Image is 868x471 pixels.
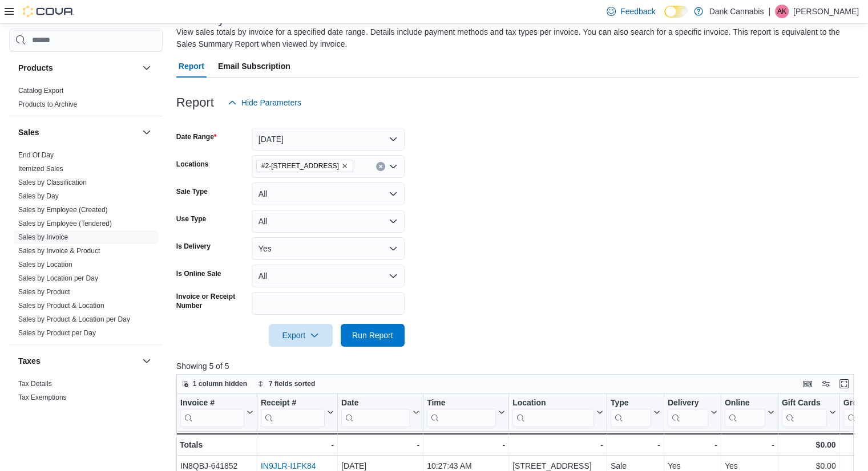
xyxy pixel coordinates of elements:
[18,100,77,108] a: Products to Archive
[18,233,68,242] span: Sales by Invoice
[252,265,405,287] button: All
[23,6,74,17] img: Cova
[140,354,154,368] button: Taxes
[18,393,67,401] a: Tax Exemptions
[252,237,405,260] button: Yes
[18,328,96,338] span: Sales by Product per Day
[18,127,138,138] button: Sales
[176,160,209,169] label: Locations
[261,398,334,427] button: Receipt #
[341,163,348,169] button: Remove #2-3525 26th Ave SE from selection in this group
[177,377,252,391] button: 1 column hidden
[819,377,833,391] button: Display options
[18,178,87,186] a: Sales by Classification
[9,377,163,409] div: Taxes
[180,438,253,452] div: Totals
[269,379,315,388] span: 7 fields sorted
[180,398,253,427] button: Invoice #
[18,62,138,74] button: Products
[180,398,244,427] div: Invoice #
[261,438,334,452] div: -
[18,287,70,297] span: Sales by Product
[376,162,385,171] button: Clear input
[269,324,333,347] button: Export
[709,5,764,18] p: Dank Cannabis
[427,398,496,427] div: Time
[611,398,651,409] div: Type
[18,355,138,367] button: Taxes
[276,324,326,347] span: Export
[176,132,217,141] label: Date Range
[341,398,410,409] div: Date
[140,125,154,139] button: Sales
[18,127,39,138] h3: Sales
[18,165,63,173] a: Itemized Sales
[18,87,63,95] a: Catalog Export
[18,380,52,388] a: Tax Details
[18,261,72,269] a: Sales by Location
[768,5,770,18] p: |
[668,438,717,452] div: -
[18,355,41,367] h3: Taxes
[341,398,419,427] button: Date
[261,398,325,409] div: Receipt #
[176,96,214,109] h3: Report
[252,128,405,151] button: [DATE]
[512,438,603,452] div: -
[179,55,204,78] span: Report
[9,148,163,344] div: Sales
[668,398,717,427] button: Delivery
[18,220,112,228] a: Sales by Employee (Tendered)
[18,205,108,214] span: Sales by Employee (Created)
[341,398,410,427] div: Date
[18,379,52,388] span: Tax Details
[668,398,708,427] div: Delivery
[18,178,87,187] span: Sales by Classification
[18,233,68,241] a: Sales by Invoice
[252,210,405,233] button: All
[18,192,59,201] span: Sales by Day
[18,206,108,214] a: Sales by Employee (Created)
[725,438,774,452] div: -
[176,214,206,224] label: Use Type
[341,438,419,452] div: -
[18,100,77,109] span: Products to Archive
[352,330,393,341] span: Run Report
[801,377,814,391] button: Keyboard shortcuts
[427,398,505,427] button: Time
[241,97,301,108] span: Hide Parameters
[18,219,112,228] span: Sales by Employee (Tendered)
[176,269,221,278] label: Is Online Sale
[256,160,353,172] span: #2-3525 26th Ave SE
[176,187,208,196] label: Sale Type
[611,398,660,427] button: Type
[252,182,405,205] button: All
[620,6,655,17] span: Feedback
[725,398,765,427] div: Online
[725,398,774,427] button: Online
[218,55,290,78] span: Email Subscription
[176,292,247,310] label: Invoice or Receipt Number
[18,301,104,310] span: Sales by Product & Location
[18,274,98,283] span: Sales by Location per Day
[18,62,53,74] h3: Products
[18,192,59,200] a: Sales by Day
[253,377,320,391] button: 7 fields sorted
[389,162,398,171] button: Open list of options
[180,398,244,409] div: Invoice #
[782,438,836,452] div: $0.00
[611,438,660,452] div: -
[18,151,54,160] span: End Of Day
[176,26,853,50] div: View sales totals by invoice for a specified date range. Details include payment methods and tax ...
[18,151,54,159] a: End Of Day
[777,5,786,18] span: AK
[512,398,594,427] div: Location
[18,86,63,95] span: Catalog Export
[140,61,154,75] button: Products
[793,5,859,18] p: [PERSON_NAME]
[176,360,861,372] p: Showing 5 of 5
[837,377,851,391] button: Enter fullscreen
[18,302,104,310] a: Sales by Product & Location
